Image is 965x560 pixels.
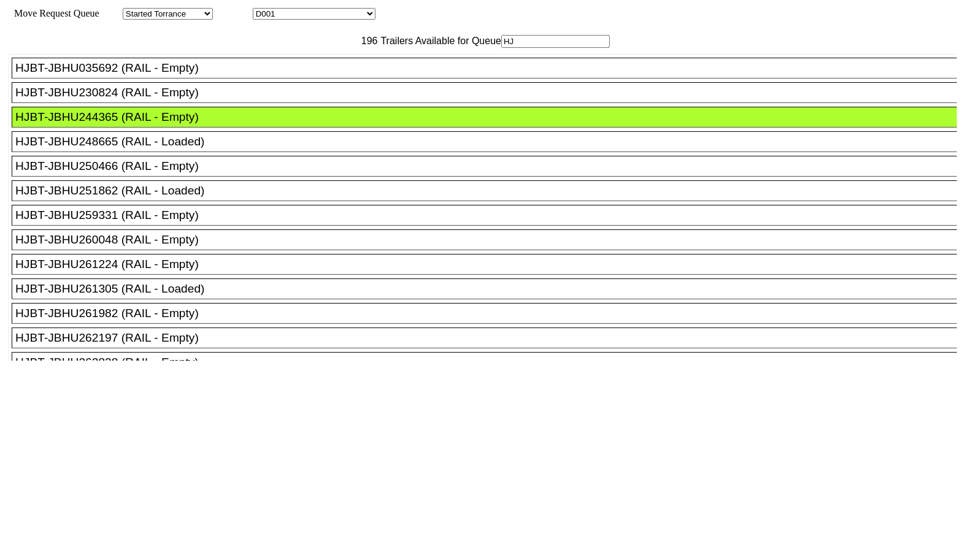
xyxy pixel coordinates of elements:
[15,233,964,247] div: HJBT-JBHU260048 (RAIL - Empty)
[15,307,964,320] div: HJBT-JBHU261982 (RAIL - Empty)
[8,8,99,18] span: Move Request Queue
[15,184,964,198] div: HJBT-JBHU251862 (RAIL - Loaded)
[15,356,964,369] div: HJBT-JBHU262838 (RAIL - Empty)
[15,135,964,148] div: HJBT-JBHU248665 (RAIL - Loaded)
[15,209,964,222] div: HJBT-JBHU259331 (RAIL - Empty)
[15,61,964,75] div: HJBT-JBHU035692 (RAIL - Empty)
[378,36,502,46] span: Trailers Available for Queue
[215,8,250,18] span: Location
[355,36,378,46] span: 196
[15,258,964,271] div: HJBT-JBHU261224 (RAIL - Empty)
[101,8,120,18] span: Area
[15,110,964,124] div: HJBT-JBHU244365 (RAIL - Empty)
[15,331,964,345] div: HJBT-JBHU262197 (RAIL - Empty)
[15,159,964,173] div: HJBT-JBHU250466 (RAIL - Empty)
[501,35,610,48] input: Filter Available Trailers
[15,86,964,99] div: HJBT-JBHU230824 (RAIL - Empty)
[15,282,964,296] div: HJBT-JBHU261305 (RAIL - Loaded)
